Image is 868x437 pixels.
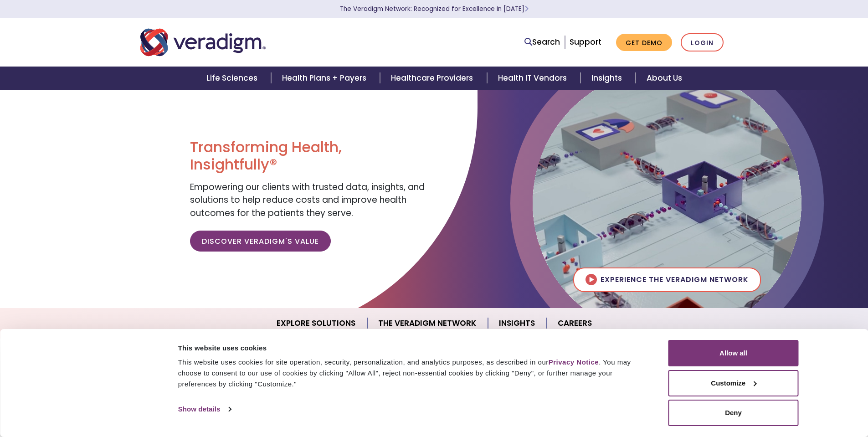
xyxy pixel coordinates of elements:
[195,67,271,90] a: Life Sciences
[178,402,231,416] a: Show details
[190,139,427,174] h1: Transforming Health, Insightfully®
[681,33,724,52] a: Login
[668,340,799,366] button: Allow all
[636,67,693,90] a: About Us
[549,358,599,366] a: Privacy Notice
[488,312,547,335] a: Insights
[616,34,672,51] a: Get Demo
[190,231,331,252] a: Discover Veradigm's Value
[340,5,529,13] a: The Veradigm Network: Recognized for Excellence in [DATE]Learn More
[380,67,487,90] a: Healthcare Providers
[266,312,367,335] a: Explore Solutions
[524,36,560,48] a: Search
[668,370,799,396] button: Customize
[580,67,636,90] a: Insights
[570,36,601,47] a: Support
[271,67,380,90] a: Health Plans + Payers
[668,400,799,426] button: Deny
[547,312,603,335] a: Careers
[487,67,580,90] a: Health IT Vendors
[367,312,488,335] a: The Veradigm Network
[140,27,266,57] img: Veradigm logo
[178,343,648,354] div: This website uses cookies
[190,181,425,219] span: Empowering our clients with trusted data, insights, and solutions to help reduce costs and improv...
[178,357,648,390] div: This website uses cookies for site operation, security, personalization, and analytics purposes, ...
[524,5,529,13] span: Learn More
